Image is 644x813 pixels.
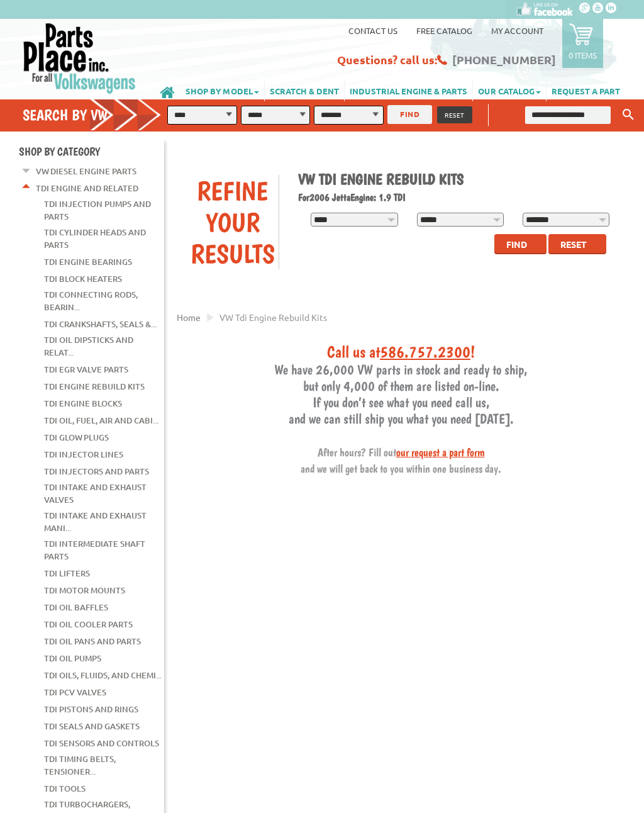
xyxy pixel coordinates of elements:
[44,361,128,378] a: TDI EGR Valve Parts
[219,311,327,323] span: VW tdi engine rebuild kits
[547,79,625,101] a: REQUEST A PART
[177,342,625,476] h3: We have 26,000 VW parts in stock and ready to ship, but only 4,000 of them are listed on-line. If...
[569,50,597,60] p: 0 items
[548,234,606,254] button: Reset
[44,286,138,315] a: TDI Connecting Rods, Bearin...
[44,378,145,395] a: TDI Engine Rebuild Kits
[44,718,140,734] a: TDI Seals and Gaskets
[562,19,603,68] a: 0 items
[44,667,162,683] a: TDI Oils, Fluids, and Chemi...
[44,735,159,751] a: TDI Sensors and Controls
[265,79,344,101] a: SCRATCH & DENT
[298,191,309,203] span: For
[506,238,527,250] span: Find
[36,163,136,179] a: VW Diesel Engine Parts
[473,79,546,101] a: OUR CATALOG
[327,342,475,361] span: Call us at !
[44,316,157,332] a: TDI Crankshafts, Seals &...
[23,106,170,124] h4: Search by VW
[494,234,547,254] button: Find
[44,616,133,632] a: TDI Oil Cooler Parts
[44,751,116,780] a: TDI Timing Belts, Tensioner...
[44,633,141,649] a: TDI Oil Pans and Parts
[619,104,638,125] button: Keyword Search
[19,145,164,158] h4: Shop By Category
[396,446,485,459] a: our request a part form
[44,446,123,463] a: TDI Injector Lines
[44,582,125,598] a: TDI Motor Mounts
[416,25,472,36] a: Free Catalog
[44,599,108,615] a: TDI Oil Baffles
[44,395,122,412] a: TDI Engine Blocks
[44,254,132,270] a: TDI Engine Bearings
[44,684,106,700] a: TDI PCV Valves
[44,196,151,225] a: TDI Injection Pumps and Parts
[491,25,543,36] a: My Account
[22,22,137,94] img: Parts Place Inc!
[44,780,86,797] a: TDI Tools
[345,79,472,101] a: INDUSTRIAL ENGINE & PARTS
[298,191,616,203] h2: 2006 Jetta
[445,110,465,120] span: RESET
[44,701,138,717] a: TDI Pistons and Rings
[298,170,616,188] h1: VW TDI Engine Rebuild Kits
[437,106,472,123] button: RESET
[348,25,397,36] a: Contact us
[44,224,146,253] a: TDI Cylinder Heads and Parts
[186,175,279,269] div: Refine Your Results
[44,332,133,361] a: TDI Oil Dipsticks and Relat...
[44,507,147,536] a: TDI Intake and Exhaust Mani...
[350,191,406,203] span: Engine: 1.9 TDI
[36,180,138,196] a: TDI Engine and Related
[44,429,109,446] a: TDI Glow Plugs
[560,238,587,250] span: Reset
[44,412,158,429] a: TDI Oil, Fuel, Air and Cabi...
[387,105,432,124] button: FIND
[380,342,470,361] a: 586.757.2300
[44,479,147,508] a: TDI Intake and Exhaust Valves
[180,79,264,101] a: SHOP BY MODEL
[44,535,145,564] a: TDI Intermediate Shaft Parts
[44,271,122,287] a: TDI Block Heaters
[177,311,201,323] a: Home
[44,650,101,666] a: TDI Oil Pumps
[44,565,90,581] a: TDI Lifters
[44,463,149,479] a: TDI Injectors and Parts
[301,446,501,475] span: After hours? Fill out and we will get back to you within one business day.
